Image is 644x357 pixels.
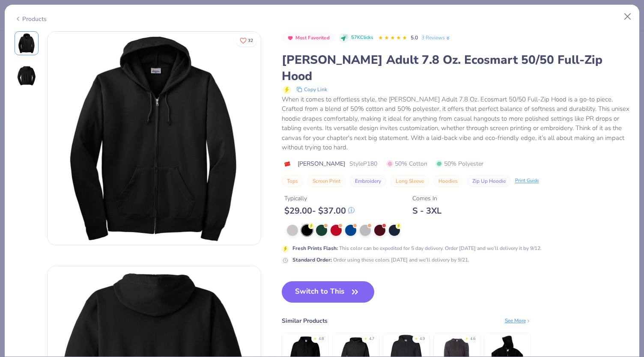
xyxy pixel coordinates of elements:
div: ★ [364,336,367,339]
img: Front [16,33,37,54]
div: Similar Products [282,316,328,325]
div: Order using these colors [DATE] and we’ll delivery by 9/21. [292,256,469,264]
div: $ 29.00 - $ 37.00 [284,205,355,216]
div: ★ [465,336,468,339]
div: 4.9 [420,336,425,342]
div: Print Guide [515,177,539,184]
span: Most Favorited [295,36,330,40]
img: Back [16,65,37,86]
button: Tops [282,175,303,187]
span: 50% Cotton [387,159,427,168]
strong: Standard Order : [292,256,332,263]
span: [PERSON_NAME] [298,159,345,168]
button: copy to clipboard [294,84,330,95]
button: Switch to This [282,281,375,303]
div: [PERSON_NAME] Adult 7.8 Oz. Ecosmart 50/50 Full-Zip Hood [282,52,630,84]
div: 5.0 Stars [378,31,407,45]
span: 32 [248,39,253,43]
img: Front [48,32,261,245]
button: Close [620,9,636,25]
div: This color can be expedited for 5 day delivery. Order [DATE] and we’ll delivery it by 9/12. [292,244,542,252]
span: 5.0 [411,34,418,41]
div: Typically [284,194,355,203]
button: Badge Button [283,33,334,44]
button: Hoodies [433,175,463,187]
strong: Fresh Prints Flash : [292,245,338,252]
img: brand logo [282,161,293,167]
div: ★ [313,336,317,339]
div: S - 3XL [412,205,441,216]
div: Comes In [412,194,441,203]
span: Style P180 [349,159,377,168]
button: Screen Print [307,175,346,187]
img: Most Favorited sort [287,35,294,42]
div: 4.8 [319,336,324,342]
div: When it comes to effortless style, the [PERSON_NAME] Adult 7.8 Oz. Ecosmart 50/50 Full-Zip Hood i... [282,95,630,152]
div: ★ [414,336,418,339]
button: Embroidery [350,175,386,187]
button: Long Sleeve [391,175,429,187]
div: 4.6 [470,336,475,342]
div: See More [505,317,531,324]
span: 50% Polyester [436,159,483,168]
a: 3 Reviews [421,34,451,42]
div: 4.7 [369,336,374,342]
button: Zip Up Hoodie [467,175,511,187]
button: Like [236,34,257,47]
div: Products [15,15,47,24]
span: 57K Clicks [351,34,373,42]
